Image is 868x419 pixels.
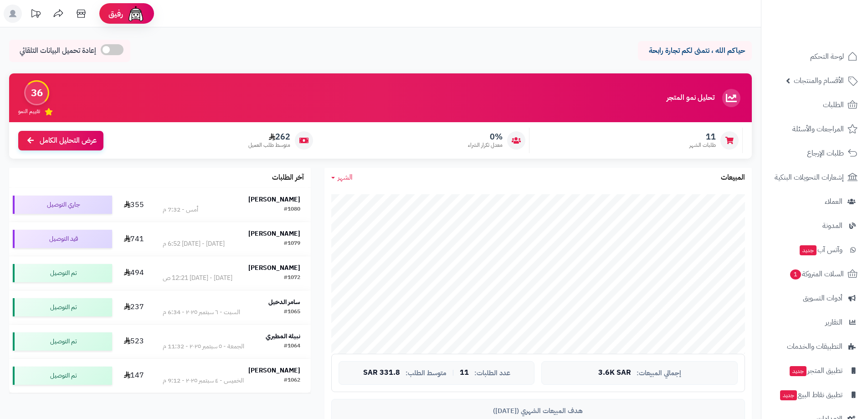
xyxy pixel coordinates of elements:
[637,369,681,377] span: إجمالي المبيعات:
[767,166,863,188] a: إشعارات التحويلات البنكية
[20,46,96,56] span: إعادة تحميل البيانات التلقائي
[108,8,123,19] span: رفيق
[248,141,290,149] span: متوسط طلب العميل
[807,147,844,160] span: طلبات الإرجاع
[13,230,112,248] div: قيد التوصيل
[767,336,863,357] a: التطبيقات والخدمات
[24,5,47,25] a: تحديثات المنصة
[721,174,745,182] h3: المبيعات
[780,390,797,400] span: جديد
[767,118,863,140] a: المراجعات والأسئلة
[790,269,801,279] span: 1
[452,369,454,376] span: |
[284,376,300,385] div: #1062
[794,74,844,87] span: الأقسام والمنتجات
[767,311,863,333] a: التقارير
[790,366,806,376] span: جديد
[116,359,152,393] td: 147
[163,274,232,283] div: [DATE] - [DATE] 12:21 ص
[18,131,103,150] a: عرض التحليل الكامل
[338,172,353,183] span: الشهر
[248,132,290,142] span: 262
[775,171,844,184] span: إشعارات التحويلات البنكية
[822,219,842,232] span: المدونة
[468,132,503,142] span: 0%
[789,268,844,280] span: السلات المتروكة
[284,274,300,283] div: #1072
[284,342,300,351] div: #1064
[13,264,112,282] div: تم التوصيل
[800,245,817,255] span: جديد
[272,174,304,182] h3: آخر الطلبات
[825,195,842,208] span: العملاء
[18,108,40,115] span: تقييم النمو
[248,263,300,273] strong: [PERSON_NAME]
[268,297,300,307] strong: سامر الدخيل
[13,196,112,214] div: جاري التوصيل
[792,123,844,135] span: المراجعات والأسئلة
[116,188,152,222] td: 355
[127,5,145,23] img: ai-face.png
[767,287,863,309] a: أدوات التسويق
[779,388,842,401] span: تطبيق نقاط البيع
[266,331,300,341] strong: نبيلة المطيري
[689,132,716,142] span: 11
[468,141,503,149] span: معدل تكرار الشراء
[284,239,300,248] div: #1079
[767,360,863,382] a: تطبيق المتجرجديد
[331,172,353,183] a: الشهر
[116,325,152,358] td: 523
[825,316,842,329] span: التقارير
[116,256,152,290] td: 494
[803,292,842,305] span: أدوات التسويق
[823,98,844,111] span: الطلبات
[767,215,863,237] a: المدونة
[474,369,510,377] span: عدد الطلبات:
[163,376,244,385] div: الخميس - ٤ سبتمبر ٢٠٢٥ - 9:12 م
[799,243,842,256] span: وآتس آب
[248,366,300,375] strong: [PERSON_NAME]
[598,369,631,377] span: 3.6K SAR
[40,135,97,146] span: عرض التحليل الكامل
[806,18,859,37] img: logo-2.png
[810,50,844,63] span: لوحة التحكم
[163,342,244,351] div: الجمعة - ٥ سبتمبر ٢٠٢٥ - 11:32 م
[689,141,716,149] span: طلبات الشهر
[667,94,714,102] h3: تحليل نمو المتجر
[248,229,300,238] strong: [PERSON_NAME]
[363,369,400,377] span: 331.8 SAR
[767,263,863,285] a: السلات المتروكة1
[767,239,863,261] a: وآتس آبجديد
[787,340,842,353] span: التطبيقات والخدمات
[645,46,745,56] p: حياكم الله ، نتمنى لكم تجارة رابحة
[116,222,152,256] td: 741
[248,195,300,204] strong: [PERSON_NAME]
[13,367,112,385] div: تم التوصيل
[767,142,863,164] a: طلبات الإرجاع
[406,369,447,377] span: متوسط الطلب:
[13,298,112,316] div: تم التوصيل
[13,332,112,351] div: تم التوصيل
[163,308,240,317] div: السبت - ٦ سبتمبر ٢٠٢٥ - 6:34 م
[460,369,469,377] span: 11
[284,308,300,317] div: #1065
[163,205,198,214] div: أمس - 7:32 م
[339,406,738,416] div: هدف المبيعات الشهري ([DATE])
[284,205,300,214] div: #1080
[767,94,863,116] a: الطلبات
[116,290,152,324] td: 237
[767,384,863,406] a: تطبيق نقاط البيعجديد
[767,191,863,212] a: العملاء
[789,364,842,377] span: تطبيق المتجر
[767,46,863,67] a: لوحة التحكم
[163,239,225,248] div: [DATE] - [DATE] 6:52 م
